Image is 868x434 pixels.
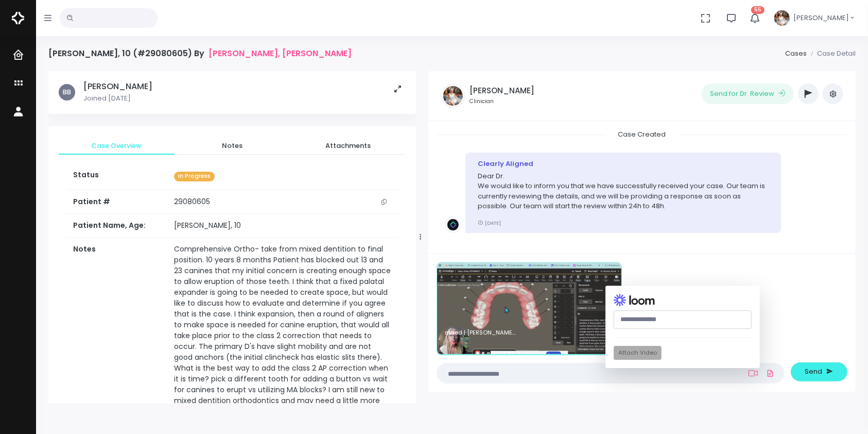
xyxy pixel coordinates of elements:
[445,329,517,336] p: mixed | [PERSON_NAME] - [DATE]
[773,9,791,27] img: Header Avatar
[174,172,215,181] span: In Progress
[437,262,621,354] img: d32e04a2d3cf4c2a85c9c0308cde21c5-9365a5018692ab11.gif
[701,84,794,104] button: Send for Dr. Review
[48,71,416,403] div: scrollable content
[183,141,282,151] span: Notes
[478,220,501,226] small: [DATE]
[168,214,397,238] td: [PERSON_NAME], 10
[67,214,168,238] th: Patient Name, Age:
[747,369,760,377] a: Add Loom Video
[83,81,152,92] h5: [PERSON_NAME]
[67,141,166,151] span: Case Overview
[791,362,847,381] button: Send
[470,97,534,106] small: Clinician
[437,129,847,244] div: scrollable content
[478,171,769,211] p: Dear Dr. We would like to inform you that we have successfully received your case. Our team is cu...
[67,190,168,214] th: Patient #
[793,13,849,23] span: [PERSON_NAME]
[67,163,168,190] th: Status
[807,48,856,59] li: Case Detail
[298,141,397,151] span: Attachments
[48,48,352,58] h4: [PERSON_NAME], 10 (#29080605) By
[59,84,75,101] span: BB
[751,6,765,14] span: 55
[83,93,152,104] p: Joined [DATE]
[606,126,679,142] span: Case Created
[445,339,465,346] span: Remove
[470,86,534,95] h5: [PERSON_NAME]
[209,48,352,58] a: [PERSON_NAME], [PERSON_NAME]
[764,364,776,382] a: Add Files
[785,48,807,58] a: Cases
[168,190,397,214] td: 29080605
[12,7,24,29] img: Logo Horizontal
[805,366,823,377] span: Send
[478,159,769,169] div: Clearly Aligned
